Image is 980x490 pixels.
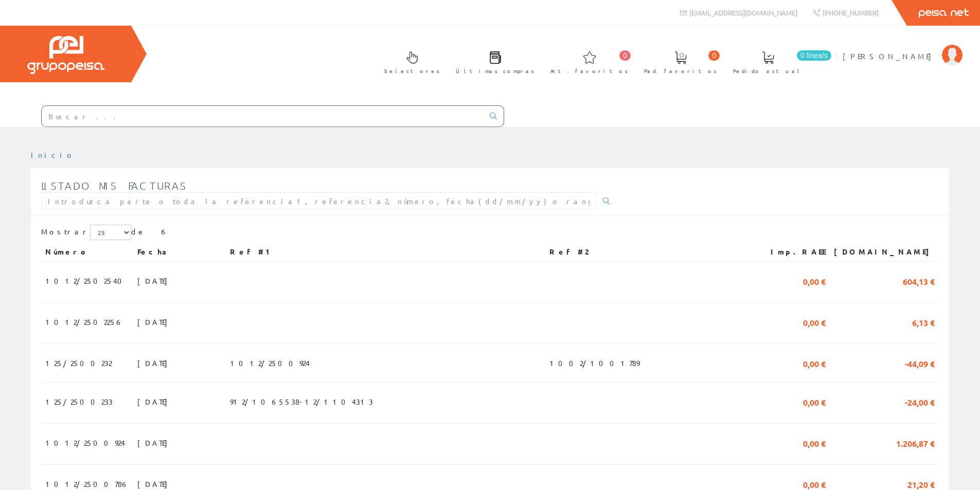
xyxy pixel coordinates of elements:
span: -24,00 € [905,393,935,410]
label: Mostrar [41,225,131,240]
span: 1012/2500924 [230,354,310,372]
span: Pedido actual [733,66,803,76]
span: [DATE] [137,434,173,451]
a: Selectores [374,43,445,80]
span: 0,00 € [803,272,826,289]
input: Introduzca parte o toda la referencia1, referencia2, número, fecha(dd/mm/yy) o rango de fechas(dd... [41,192,597,210]
a: [PERSON_NAME] [843,43,963,52]
span: 0,00 € [803,354,826,372]
span: 1012/2502256 [45,313,123,331]
span: Ped. favoritos [644,66,717,76]
span: [DATE] [137,313,173,331]
div: de 6 [41,225,939,243]
span: Art. favoritos [550,66,628,76]
span: [PERSON_NAME] [843,51,937,61]
a: Últimas compras [446,43,540,80]
span: [DATE] [137,393,173,410]
span: [DATE] [137,354,173,372]
span: 0,00 € [803,313,826,331]
span: 125/2500232 [45,354,112,372]
th: Fecha [133,243,226,261]
th: Ref #2 [545,243,753,261]
span: [DATE] [137,272,173,289]
img: Grupo Peisa [27,36,104,74]
span: 912/1065538-12/1104313 [230,393,373,410]
span: 0,00 € [803,434,826,451]
span: 604,13 € [903,272,935,289]
span: [PHONE_NUMBER] [823,8,879,17]
span: 1012/2500924 [45,434,125,451]
a: Inicio [31,150,75,159]
span: 1.206,87 € [896,434,935,451]
span: Selectores [384,66,440,76]
th: Imp.RAEE [753,243,830,261]
span: 1012/2502540 [45,272,128,289]
span: [EMAIL_ADDRESS][DOMAIN_NAME] [689,8,797,17]
span: 125/2500233 [45,393,113,410]
span: 0 [619,50,631,61]
span: -44,09 € [905,354,935,372]
span: 6,13 € [912,313,935,331]
span: 1002/1001789 [549,354,639,372]
span: 0 línea/s [797,50,831,61]
span: Últimas compras [456,66,534,76]
th: Número [41,243,133,261]
span: Listado mis facturas [41,179,187,192]
input: Buscar ... [42,106,484,126]
span: 0,00 € [803,393,826,410]
th: [DOMAIN_NAME] [830,243,939,261]
th: Ref #1 [226,243,545,261]
select: Mostrar [90,225,131,240]
span: 0 [708,50,720,61]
